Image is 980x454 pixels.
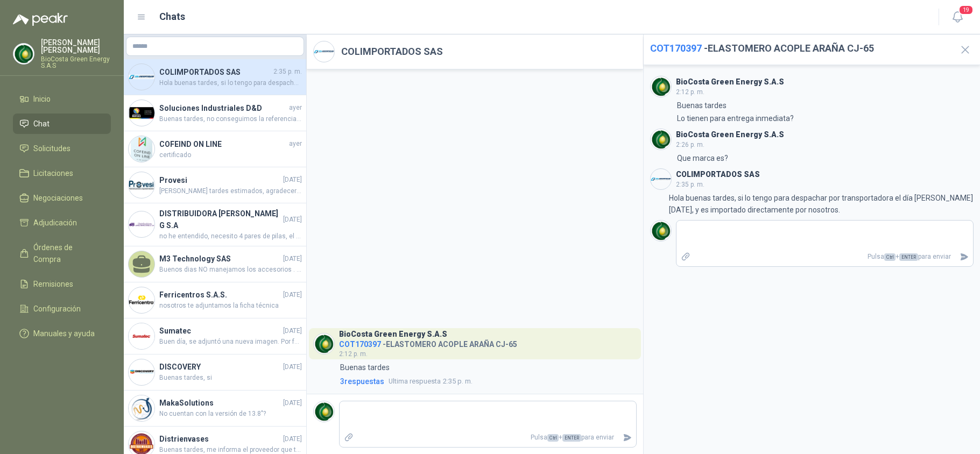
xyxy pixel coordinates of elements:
[159,397,281,409] h4: MakaSolutions
[124,59,306,95] a: Company LogoCOLIMPORTADOS SAS2:35 p. m.Hola buenas tardes, si lo tengo para despachar por transpo...
[159,253,281,265] h4: M3 Technology SAS
[129,172,154,198] img: Company Logo
[13,138,111,159] a: Solicitudes
[618,428,636,447] button: Enviar
[562,434,581,442] span: ENTER
[159,433,281,445] h4: Distrienvases
[13,163,111,183] a: Licitaciones
[283,398,302,408] span: [DATE]
[33,118,50,130] span: Chat
[283,326,302,336] span: [DATE]
[13,212,111,233] a: Adjudicación
[547,434,559,442] span: Ctrl
[129,323,154,349] img: Company Logo
[389,376,473,387] span: 2:35 p. m.
[358,428,619,447] p: Pulsa + para enviar
[124,246,306,282] a: M3 Technology SAS[DATE]Buenos dias NO manejamos los accesorios . Todos nuestros productos te lleg...
[676,88,704,96] span: 2:12 p. m.
[13,113,111,134] a: Chat
[41,56,111,69] p: BioCosta Green Energy S.A.S
[13,89,111,109] a: Inicio
[339,337,517,347] h4: - ELASTOMERO ACOPLE ARAÑA CJ-65
[159,138,287,150] h4: COFEIND ON LINE
[339,340,381,349] span: COT170397
[33,167,73,179] span: Licitaciones
[283,434,302,444] span: [DATE]
[159,150,302,160] span: certificado
[884,253,896,261] span: Ctrl
[283,254,302,264] span: [DATE]
[159,337,302,347] span: Buen día, se adjuntó una nueva imagen. Por favor revisar las imágenes de la cotización.
[124,391,306,427] a: Company LogoMakaSolutions[DATE]No cuentan con la versión de 13.8"?
[314,401,334,422] img: Company Logo
[676,79,784,85] h3: BioCosta Green Energy S.A.S
[958,5,974,15] span: 19
[33,192,83,204] span: Negociaciones
[159,301,302,311] span: nosotros te adjuntamos la ficha técnica
[676,141,704,148] span: 2:26 p. m.
[159,9,185,24] h1: Chats
[129,100,154,126] img: Company Logo
[159,325,281,337] h4: Sumatec
[676,172,760,178] h3: COLIMPORTADOS SAS
[289,103,302,113] span: ayer
[129,287,154,313] img: Company Logo
[33,93,51,105] span: Inicio
[651,76,671,97] img: Company Logo
[13,323,111,344] a: Manuales y ayuda
[159,231,302,242] span: no he entendido, necesito 4 pares de pilas, el par me cuesta 31.280+ iva ?
[129,359,154,385] img: Company Logo
[129,136,154,162] img: Company Logo
[124,203,306,246] a: Company LogoDISTRIBUIDORA [PERSON_NAME] G S.A[DATE]no he entendido, necesito 4 pares de pilas, el...
[314,334,334,354] img: Company Logo
[159,409,302,419] span: No cuentan con la versión de 13.8"?
[651,169,671,189] img: Company Logo
[339,331,447,337] h3: BioCosta Green Energy S.A.S
[124,318,306,354] a: Company LogoSumatec[DATE]Buen día, se adjuntó una nueva imagen. Por favor revisar las imágenes de...
[650,42,702,54] span: COT170397
[159,102,287,114] h4: Soluciones Industriales D&D
[159,174,281,186] h4: Provesi
[129,395,154,421] img: Company Logo
[341,44,443,59] h2: COLIMPORTADOS SAS
[13,237,111,269] a: Órdenes de Compra
[124,282,306,318] a: Company LogoFerricentros S.A.S.[DATE]nosotros te adjuntamos la ficha técnica
[340,428,358,447] label: Adjuntar archivos
[129,211,154,237] img: Company Logo
[159,78,302,88] span: Hola buenas tardes, si lo tengo para despachar por transportadora el día [PERSON_NAME][DATE], y e...
[33,242,101,265] span: Órdenes de Compra
[13,274,111,294] a: Remisiones
[129,64,154,90] img: Company Logo
[283,290,302,300] span: [DATE]
[677,112,794,124] p: Lo tienen para entrega inmediata?
[33,328,95,339] span: Manuales y ayuda
[159,66,271,78] h4: COLIMPORTADOS SAS
[159,361,281,373] h4: DISCOVERY
[13,188,111,208] a: Negociaciones
[124,167,306,203] a: Company LogoProvesi[DATE][PERSON_NAME] tardes estimados, agradecería su ayuda con los comentarios...
[124,354,306,391] a: Company LogoDISCOVERY[DATE]Buenas tardes, si
[677,152,728,164] p: Que marca es?
[124,131,306,167] a: Company LogoCOFEIND ON LINEayercertificado
[677,100,727,111] p: Buenas tardes
[389,376,441,387] span: Ultima respuesta
[13,44,34,64] img: Company Logo
[314,41,334,62] img: Company Logo
[676,132,784,138] h3: BioCosta Green Energy S.A.S
[339,350,368,358] span: 2:12 p. m.
[159,289,281,301] h4: Ferricentros S.A.S.
[33,143,70,154] span: Solicitudes
[159,208,281,231] h4: DISTRIBUIDORA [PERSON_NAME] G S.A
[955,247,973,266] button: Enviar
[283,215,302,225] span: [DATE]
[289,139,302,149] span: ayer
[651,129,671,150] img: Company Logo
[650,41,950,56] h2: - ELASTOMERO ACOPLE ARAÑA CJ-65
[33,217,77,229] span: Adjudicación
[340,361,390,373] p: Buenas tardes
[41,39,111,54] p: [PERSON_NAME] [PERSON_NAME]
[159,186,302,196] span: [PERSON_NAME] tardes estimados, agradecería su ayuda con los comentarios acerca de esta devolució...
[340,375,384,387] span: 3 respuesta s
[283,362,302,372] span: [DATE]
[33,303,81,315] span: Configuración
